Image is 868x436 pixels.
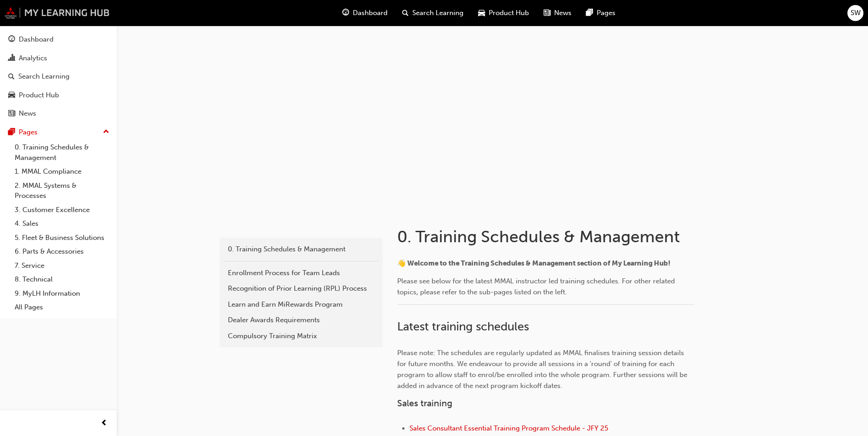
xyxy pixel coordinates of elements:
[478,7,485,19] span: car-icon
[11,140,113,165] a: 0. Training Schedules & Management
[11,217,113,231] a: 4. Sales
[19,53,47,64] div: Analytics
[353,8,388,18] span: Dashboard
[8,73,15,81] span: search-icon
[19,127,38,138] div: Pages
[228,283,374,294] div: Recognition of Prior Learning (RPL) Process
[8,110,15,118] span: news-icon
[228,331,374,341] div: Compulsory Training Matrix
[397,319,529,334] span: Latest training schedules
[342,7,349,19] span: guage-icon
[11,179,113,203] a: 2. MMAL Systems & Processes
[11,272,113,287] a: 8. Technical
[851,8,861,18] span: SW
[8,91,15,100] span: car-icon
[5,7,110,19] img: mmal
[103,126,109,138] span: up-icon
[223,265,379,281] a: Enrollment Process for Team Leads
[101,418,108,429] span: prev-icon
[4,50,113,67] a: Analytics
[228,244,374,255] div: 0. Training Schedules & Management
[11,287,113,301] a: 9. MyLH Information
[19,34,54,45] div: Dashboard
[4,87,113,104] a: Product Hub
[544,7,550,19] span: news-icon
[11,165,113,179] a: 1. MMAL Compliance
[223,297,379,313] a: Learn and Earn MiRewards Program
[11,203,113,217] a: 3. Customer Excellence
[223,328,379,344] a: Compulsory Training Matrix
[4,124,113,141] button: Pages
[11,245,113,259] a: 6. Parts & Accessories
[11,300,113,314] a: All Pages
[11,231,113,245] a: 5. Fleet & Business Solutions
[586,7,593,19] span: pages-icon
[397,227,697,247] h1: 0. Training Schedules & Management
[397,259,670,267] span: 👋 Welcome to the Training Schedules & Management section of My Learning Hub!
[4,68,113,85] a: Search Learning
[489,8,529,18] span: Product Hub
[8,54,15,63] span: chart-icon
[412,8,464,18] span: Search Learning
[223,281,379,297] a: Recognition of Prior Learning (RPL) Process
[397,349,689,390] span: Please note: The schedules are regularly updated as MMAL finalises training session details for f...
[579,4,623,22] a: pages-iconPages
[4,31,113,48] a: Dashboard
[8,128,15,137] span: pages-icon
[228,299,374,310] div: Learn and Earn MiRewards Program
[223,241,379,257] a: 0. Training Schedules & Management
[395,4,471,22] a: search-iconSearch Learning
[397,398,453,409] span: Sales training
[8,36,15,44] span: guage-icon
[11,259,113,273] a: 7. Service
[228,268,374,278] div: Enrollment Process for Team Leads
[410,424,608,432] a: Sales Consultant Essential Training Program Schedule - JFY 25
[19,90,59,101] div: Product Hub
[18,71,70,82] div: Search Learning
[402,7,409,19] span: search-icon
[4,29,113,124] button: DashboardAnalyticsSearch LearningProduct HubNews
[223,312,379,328] a: Dealer Awards Requirements
[536,4,579,22] a: news-iconNews
[335,4,395,22] a: guage-iconDashboard
[597,8,615,18] span: Pages
[4,105,113,122] a: News
[471,4,536,22] a: car-iconProduct Hub
[554,8,571,18] span: News
[847,5,863,21] button: SW
[19,108,36,119] div: News
[397,277,677,296] span: Please see below for the latest MMAL instructor led training schedules. For other related topics,...
[228,315,374,325] div: Dealer Awards Requirements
